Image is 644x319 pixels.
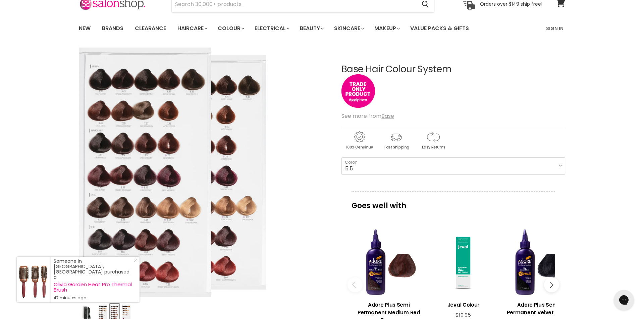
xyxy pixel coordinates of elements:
[17,257,50,302] a: Visit product page
[352,191,555,213] p: Goes well with
[134,258,138,262] svg: Close Icon
[70,19,574,38] nav: Main
[504,301,572,316] h3: Adore Plus Semi Permanent Velvet Black
[455,311,471,318] span: $10.95
[429,296,497,312] a: View product:Jeval Colour
[381,112,394,120] a: Base
[480,1,542,7] p: Orders over $149 ship free!
[329,21,368,35] a: Skincare
[74,19,508,38] ul: Main menu
[378,130,414,151] img: shipping.gif
[172,21,211,35] a: Haircare
[405,21,474,35] a: Value Packs & Gifts
[74,21,96,35] a: New
[341,74,375,108] img: tradeonly_small.jpg
[341,112,394,120] span: See more from
[54,258,133,301] div: Someone in [GEOGRAPHIC_DATA], [GEOGRAPHIC_DATA] purchased a
[79,48,329,298] div: Base Hair Colour System image. Click or Scroll to Zoom.
[213,21,248,35] a: Colour
[79,47,211,297] img: Base_ColourChart_Page2_1800x1800.webp
[429,301,497,309] h3: Jeval Colour
[610,288,637,312] iframe: Gorgias live chat messenger
[130,21,171,35] a: Clearance
[54,295,133,301] small: 47 minutes ago
[250,21,293,35] a: Electrical
[54,282,133,293] a: Olivia Garden Heat Pro Thermal Brush
[369,21,404,35] a: Makeup
[341,64,565,75] h1: Base Hair Colour System
[97,21,128,35] a: Brands
[131,258,138,265] a: Close Notification
[415,130,451,151] img: returns.gif
[542,21,568,35] a: Sign In
[295,21,328,35] a: Beauty
[341,130,377,151] img: genuine.gif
